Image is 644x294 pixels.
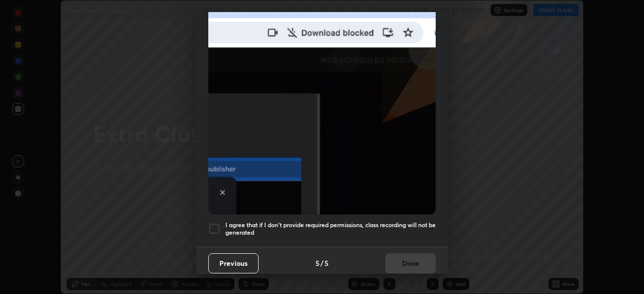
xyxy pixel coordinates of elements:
[320,258,324,268] h4: /
[325,258,329,268] h4: 5
[315,258,319,268] h4: 5
[208,253,259,273] button: Previous
[225,221,436,237] h5: I agree that if I don't provide required permissions, class recording will not be generated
